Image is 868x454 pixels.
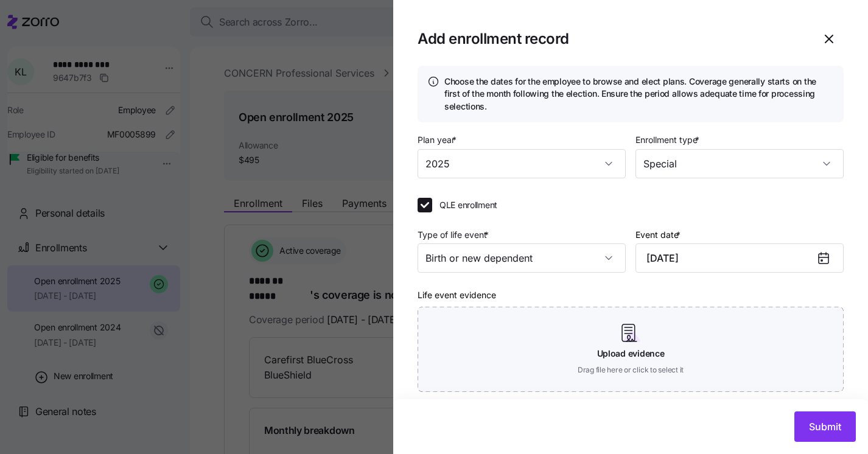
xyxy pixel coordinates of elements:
input: Select date [635,243,844,273]
input: Enrollment type [635,149,844,178]
label: Event date [635,228,683,242]
button: Submit [794,411,856,442]
input: Select life event [418,243,626,273]
label: Type of life event [418,228,491,242]
label: Life event evidence [418,288,496,302]
span: Submit [809,419,841,434]
label: Enrollment type [635,133,702,147]
h1: Add enrollment record [418,29,805,48]
label: Plan year [418,133,459,147]
span: QLE enrollment [439,199,497,211]
h4: Choose the dates for the employee to browse and elect plans. Coverage generally starts on the fir... [444,75,834,113]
